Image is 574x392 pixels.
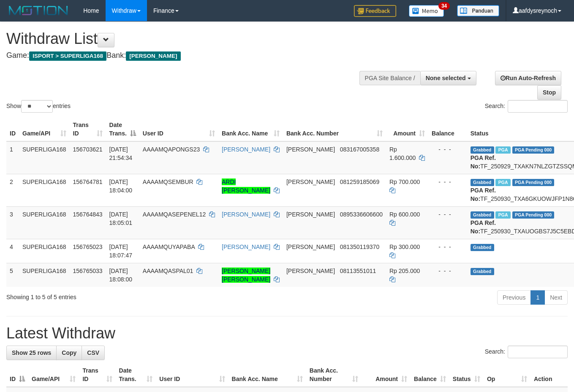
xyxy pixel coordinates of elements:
[70,117,106,141] th: Trans ID: activate to sort column ascending
[143,178,193,185] span: AAAAMQSEMBUR
[471,244,494,251] span: Grabbed
[19,206,70,239] td: SUPERLIGA168
[222,178,270,194] a: ARDI [PERSON_NAME]
[109,268,133,283] span: [DATE] 18:08:00
[156,363,228,387] th: User ID: activate to sort column ascending
[484,363,530,387] th: Op: activate to sort column ascending
[512,146,555,154] span: PGA Pending
[471,211,494,219] span: Grabbed
[495,211,510,219] span: Marked by aafsoycanthlai
[409,5,444,17] img: Button%20Memo.svg
[6,206,19,239] td: 3
[432,267,464,275] div: - - -
[6,141,19,174] td: 1
[73,268,103,274] span: 156765033
[222,146,270,153] a: [PERSON_NAME]
[411,363,449,387] th: Balance: activate to sort column ascending
[73,146,103,153] span: 156703621
[62,349,76,356] span: Copy
[19,117,70,141] th: Game/API: activate to sort column ascending
[362,363,411,387] th: Amount: activate to sort column ascending
[389,268,420,274] span: Rp 205.000
[19,263,70,287] td: SUPERLIGA168
[485,100,568,113] label: Search:
[6,51,374,60] h4: Game: Bank:
[306,363,362,387] th: Bank Acc. Number: activate to sort column ascending
[87,349,99,356] span: CSV
[512,211,555,219] span: PGA Pending
[359,71,420,85] div: PGA Site Balance /
[386,117,428,141] th: Amount: activate to sort column ascending
[222,243,270,250] a: [PERSON_NAME]
[340,146,379,153] span: Copy 083167005358 to clipboard
[283,117,386,141] th: Bank Acc. Number: activate to sort column ascending
[508,346,568,358] input: Search:
[6,174,19,206] td: 2
[438,2,450,10] span: 34
[222,211,270,218] a: [PERSON_NAME]
[19,239,70,263] td: SUPERLIGA168
[537,85,561,100] a: Stop
[19,141,70,174] td: SUPERLIGA168
[139,117,218,141] th: User ID: activate to sort column ascending
[126,51,180,61] span: [PERSON_NAME]
[286,146,335,153] span: [PERSON_NAME]
[389,211,420,218] span: Rp 600.000
[471,179,494,186] span: Grabbed
[426,75,466,81] span: None selected
[286,243,335,250] span: [PERSON_NAME]
[530,363,568,387] th: Action
[354,5,396,17] img: Feedback.jpg
[6,325,568,342] h1: Latest Withdraw
[508,100,568,113] input: Search:
[6,363,28,387] th: ID: activate to sort column descending
[73,178,103,185] span: 156764781
[222,268,270,283] a: [PERSON_NAME] [PERSON_NAME]
[471,146,494,154] span: Grabbed
[109,178,133,194] span: [DATE] 18:04:00
[428,117,467,141] th: Balance
[19,174,70,206] td: SUPERLIGA168
[6,30,374,47] h1: Withdraw List
[29,51,106,61] span: ISPORT > SUPERLIGA168
[21,100,53,113] select: Showentries
[109,146,133,161] span: [DATE] 21:54:34
[340,178,379,185] span: Copy 081259185069 to clipboard
[471,219,496,235] b: PGA Ref. No:
[106,117,139,141] th: Date Trans.: activate to sort column descending
[6,117,19,141] th: ID
[109,243,133,259] span: [DATE] 18:07:47
[109,211,133,226] span: [DATE] 18:05:01
[82,346,105,360] a: CSV
[143,243,195,250] span: AAAAMQUYAPABA
[6,263,19,287] td: 5
[6,346,57,360] a: Show 25 rows
[143,146,200,153] span: AAAAMQAPONGS23
[485,346,568,358] label: Search:
[544,290,568,305] a: Next
[420,71,476,85] button: None selected
[73,211,103,218] span: 156764843
[389,146,416,161] span: Rp 1.600.000
[73,243,103,250] span: 156765023
[432,243,464,251] div: - - -
[286,178,335,185] span: [PERSON_NAME]
[530,290,545,305] a: 1
[6,289,233,301] div: Showing 1 to 5 of 5 entries
[495,179,510,186] span: Marked by aafsoycanthlai
[286,211,335,218] span: [PERSON_NAME]
[340,268,376,274] span: Copy 08113551011 to clipboard
[432,178,464,186] div: - - -
[116,363,156,387] th: Date Trans.: activate to sort column ascending
[495,146,510,154] span: Marked by aafchhiseyha
[471,187,496,202] b: PGA Ref. No:
[143,268,193,274] span: AAAAMQASPAL01
[79,363,115,387] th: Trans ID: activate to sort column ascending
[449,363,484,387] th: Status: activate to sort column ascending
[389,243,420,250] span: Rp 300.000
[389,178,420,185] span: Rp 700.000
[512,179,555,186] span: PGA Pending
[495,71,561,85] a: Run Auto-Refresh
[432,210,464,219] div: - - -
[471,268,494,275] span: Grabbed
